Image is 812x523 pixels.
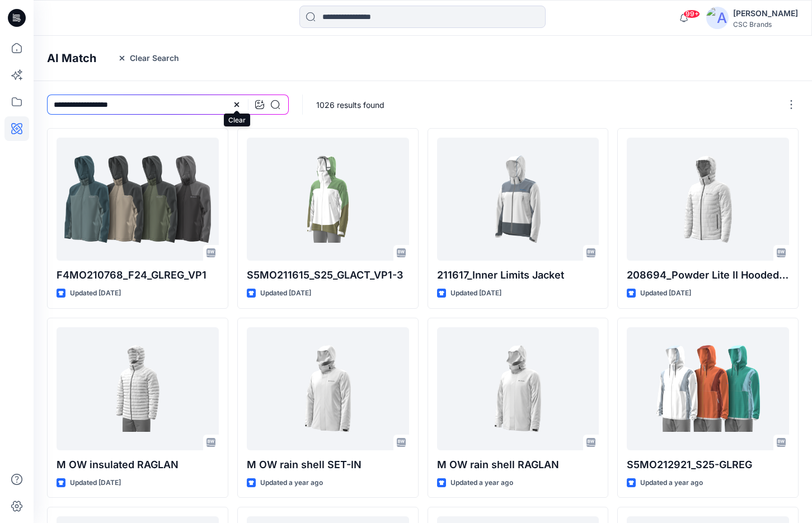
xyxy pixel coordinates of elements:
[437,327,599,450] a: M OW rain shell RAGLAN
[627,457,789,473] p: S5MO212921_S25-GLREG
[70,477,121,489] p: Updated [DATE]
[260,477,323,489] p: Updated a year ago
[450,288,501,299] p: Updated [DATE]
[57,327,219,450] a: M OW insulated RAGLAN
[110,49,186,67] button: Clear Search
[57,138,219,261] a: F4MO210768_F24_GLREG_VP1
[57,267,219,283] p: F4MO210768_F24_GLREG_VP1
[437,457,599,473] p: M OW rain shell RAGLAN
[683,10,700,18] span: 99+
[627,267,789,283] p: 208694_Powder Lite II Hooded Jacket
[733,7,798,20] div: [PERSON_NAME]
[260,288,311,299] p: Updated [DATE]
[627,138,789,261] a: 208694_Powder Lite II Hooded Jacket
[316,99,384,111] p: 1026 results found
[247,457,409,473] p: M OW rain shell SET-IN
[627,327,789,450] a: S5MO212921_S25-GLREG
[247,327,409,450] a: M OW rain shell SET-IN
[437,138,599,261] a: 211617_Inner Limits Jacket
[640,477,703,489] p: Updated a year ago
[70,288,121,299] p: Updated [DATE]
[640,288,691,299] p: Updated [DATE]
[47,51,96,65] h4: AI Match
[247,267,409,283] p: S5MO211615_S25_GLACT_VP1-3
[706,7,729,29] img: avatar
[733,20,798,29] div: CSC Brands
[450,477,513,489] p: Updated a year ago
[57,457,219,473] p: M OW insulated RAGLAN
[247,138,409,261] a: S5MO211615_S25_GLACT_VP1-3
[437,267,599,283] p: 211617_Inner Limits Jacket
